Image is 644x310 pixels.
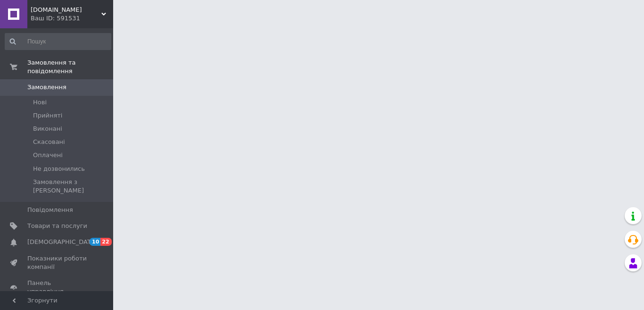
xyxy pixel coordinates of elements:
span: PlayMag.com.ua [31,6,101,14]
span: Скасовані [33,138,65,146]
span: Повідомлення [27,206,73,214]
div: Ваш ID: 591531 [31,14,113,23]
span: Нові [33,98,47,107]
span: Замовлення з [PERSON_NAME] [33,178,110,195]
span: [DEMOGRAPHIC_DATA] [27,238,97,246]
span: Оплачені [33,151,63,159]
span: Товари та послуги [27,222,87,230]
span: Панель управління [27,279,87,296]
span: Замовлення та повідомлення [27,59,113,75]
span: Замовлення [27,83,66,92]
span: Прийняті [33,111,62,120]
span: 22 [100,238,111,246]
input: Пошук [5,33,111,50]
span: 10 [90,238,100,246]
span: Виконані [33,125,62,133]
span: Показники роботи компанії [27,254,87,271]
span: Не дозвонились [33,165,85,173]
